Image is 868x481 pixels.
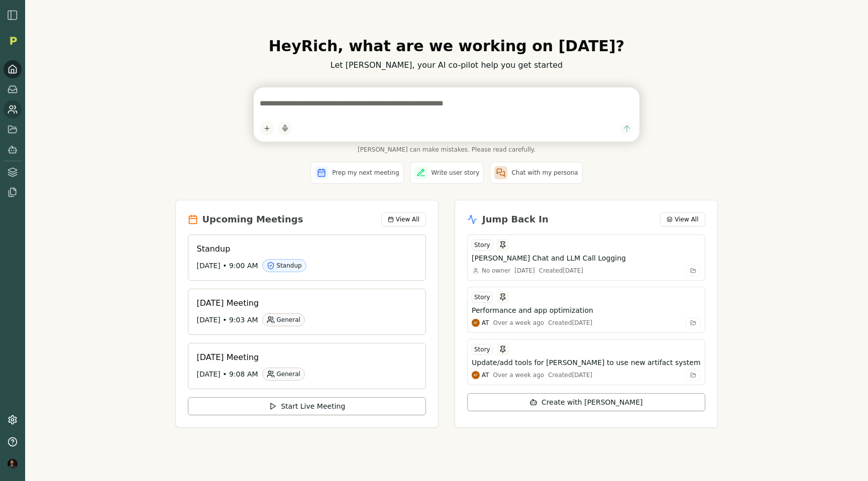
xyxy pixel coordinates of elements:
div: Created [DATE] [548,371,592,379]
span: [PERSON_NAME] can make mistakes. Please read carefully. [254,146,639,154]
span: AT [482,319,489,327]
button: Add content to chat [260,122,274,136]
button: Chat with my persona [490,162,582,184]
h3: [DATE] Meeting [196,351,409,364]
img: Adam Tucker [472,319,480,327]
button: [PERSON_NAME] Chat and LLM Call Logging [472,253,701,263]
div: General [262,368,305,381]
h3: Performance and app optimization [472,305,593,315]
button: Update/add tools for [PERSON_NAME] to use new artifact system [472,357,701,368]
p: Let [PERSON_NAME], your AI co-pilot help you get started [175,59,717,71]
h3: Standup [196,243,409,255]
div: Over a week ago [493,371,545,379]
button: Write user story [410,162,484,184]
button: Create with [PERSON_NAME] [467,393,705,411]
div: Created [DATE] [548,319,592,327]
img: profile [8,459,18,469]
span: Create with [PERSON_NAME] [541,397,642,407]
div: Created [DATE] [539,267,583,275]
a: Standup[DATE] • 9:00 AMStandup [188,234,426,281]
button: View All [381,212,426,226]
div: Over a week ago [493,319,545,327]
h3: [DATE] Meeting [196,297,409,309]
h2: Upcoming Meetings [202,212,303,226]
h1: Hey Rich , what are we working on [DATE]? [175,37,717,55]
button: View All [660,212,705,226]
span: Start Live Meeting [281,401,345,411]
div: [DATE] • 9:00 AM [196,259,409,272]
div: [DATE] • 9:08 AM [196,368,409,381]
span: View All [675,215,698,223]
button: Help [4,433,22,451]
img: Adam Tucker [472,371,480,379]
div: Story [472,344,493,355]
span: View All [396,215,419,223]
button: Performance and app optimization [472,305,701,315]
span: Write user story [431,169,480,177]
img: Organization logo [6,33,21,48]
span: Chat with my persona [511,169,578,177]
img: sidebar [7,9,19,21]
div: Standup [262,259,306,272]
h2: Jump Back In [482,212,549,226]
span: Prep my next meeting [332,169,399,177]
button: Start Live Meeting [188,397,426,415]
button: Prep my next meeting [310,162,403,184]
h3: [PERSON_NAME] Chat and LLM Call Logging [472,253,626,263]
button: Start dictation [278,122,292,136]
span: AT [482,371,489,379]
span: No owner [482,267,510,275]
a: [DATE] Meeting[DATE] • 9:08 AMGeneral [188,343,426,389]
button: Send message [620,122,633,135]
div: [DATE] [514,267,535,275]
div: Story [472,239,493,251]
div: Story [472,292,493,303]
div: General [262,313,305,326]
a: [DATE] Meeting[DATE] • 9:03 AMGeneral [188,289,426,335]
div: [DATE] • 9:03 AM [196,313,409,326]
